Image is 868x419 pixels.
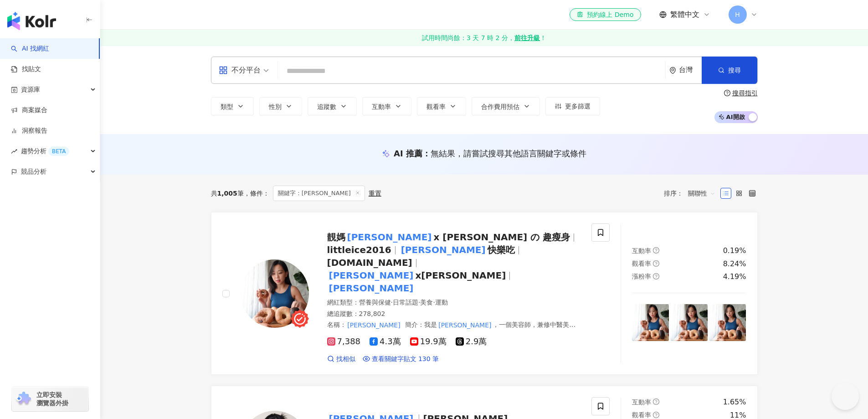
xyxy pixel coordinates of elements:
a: 預約線上 Demo [570,8,641,21]
div: 網紅類型 ： [327,298,581,307]
img: post-image [632,304,669,341]
div: 4.19% [723,272,746,282]
span: question-circle [653,398,659,405]
span: question-circle [653,412,659,418]
mark: [PERSON_NAME] [346,320,402,330]
button: 類型 [211,97,254,115]
button: 追蹤數 [308,97,357,115]
div: 重置 [369,190,381,197]
span: 19.9萬 [410,337,447,347]
img: post-image [671,304,708,341]
img: KOL Avatar [241,259,309,328]
span: 資源庫 [21,79,40,100]
span: 觀看率 [632,260,651,267]
span: question-circle [724,90,730,96]
mark: [PERSON_NAME] [399,243,488,257]
div: 8.24% [723,259,746,269]
span: 繁體中文 [670,10,699,20]
span: 7,388 [327,337,361,347]
a: 找相似 [327,355,355,364]
mark: [PERSON_NAME] [327,268,416,283]
div: 1.65% [723,397,746,407]
button: 觀看率 [417,97,466,115]
div: AI 推薦 ： [394,148,586,159]
span: x[PERSON_NAME] [415,270,506,281]
span: 無結果，請嘗試搜尋其他語言關鍵字或條件 [431,149,586,158]
span: 我是 [424,321,437,328]
span: 2.9萬 [456,337,487,347]
span: 條件 ： [244,190,269,197]
a: 查看關鍵字貼文 130 筆 [363,355,439,364]
span: 運動 [435,299,448,306]
span: 搜尋 [728,67,741,74]
span: 互動率 [372,103,391,110]
span: 類型 [221,103,233,110]
mark: [PERSON_NAME] [345,230,434,244]
span: question-circle [653,260,659,267]
span: · [418,299,420,306]
span: · [433,299,435,306]
span: · [391,299,393,306]
div: 共 筆 [211,190,244,197]
a: KOL Avatar靚媽[PERSON_NAME]x [PERSON_NAME] の 趣瘦身littleice2016[PERSON_NAME]快樂吃[DOMAIN_NAME][PERSON_N... [211,212,758,375]
span: 日常話題 [393,299,418,306]
span: 競品分析 [21,161,46,182]
div: 0.19% [723,246,746,256]
span: 觀看率 [632,411,651,419]
span: [DOMAIN_NAME] [327,257,412,268]
span: appstore [219,66,228,75]
span: question-circle [653,247,659,253]
button: 更多篩選 [545,97,600,115]
button: 性別 [259,97,302,115]
button: 互動率 [362,97,411,115]
a: 洞察報告 [11,126,47,135]
img: chrome extension [15,392,32,406]
span: 名稱 ： [327,321,402,328]
img: logo [7,12,56,30]
span: 4.3萬 [370,337,401,347]
iframe: Help Scout Beacon - Open [832,383,859,410]
span: 漲粉率 [632,273,651,280]
a: searchAI 找網紅 [11,44,49,53]
strong: 前往升級 [514,33,540,42]
img: post-image [709,304,746,341]
span: littleice2016 [327,244,391,255]
div: 排序： [664,186,720,201]
div: 台灣 [679,66,702,74]
div: 搜尋指引 [732,89,758,97]
span: 1,005 [217,190,237,197]
mark: [PERSON_NAME] [327,281,416,295]
a: 找貼文 [11,65,41,74]
button: 合作費用預估 [472,97,540,115]
span: 更多篩選 [565,103,591,110]
button: 搜尋 [702,57,757,84]
span: 立即安裝 瀏覽器外掛 [36,391,68,407]
span: x [PERSON_NAME] の 趣瘦身 [433,232,570,243]
span: 查看關鍵字貼文 130 筆 [372,355,439,364]
span: H [735,10,740,20]
span: 營養與保健 [359,299,391,306]
span: rise [11,148,17,155]
span: environment [669,67,676,74]
span: 追蹤數 [317,103,336,110]
div: 總追蹤數 ： 278,802 [327,310,581,319]
a: chrome extension立即安裝 瀏覽器外掛 [12,387,88,411]
span: 找相似 [336,355,355,364]
span: 合作費用預估 [481,103,519,110]
span: 快樂吃 [488,244,515,255]
span: 互動率 [632,247,651,254]
span: 靚媽 [327,232,345,243]
a: 試用時間尚餘：3 天 7 時 2 分，前往升級！ [100,30,868,46]
mark: [PERSON_NAME] [437,320,493,330]
div: BETA [48,147,69,156]
span: 關聯性 [688,186,715,201]
span: 美食 [420,299,433,306]
span: question-circle [653,273,659,279]
span: 互動率 [632,398,651,406]
span: 關鍵字：[PERSON_NAME] [273,186,365,201]
div: 不分平台 [219,63,261,78]
div: 預約線上 Demo [577,10,633,19]
span: 性別 [269,103,282,110]
span: 觀看率 [426,103,446,110]
span: 趨勢分析 [21,141,69,161]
